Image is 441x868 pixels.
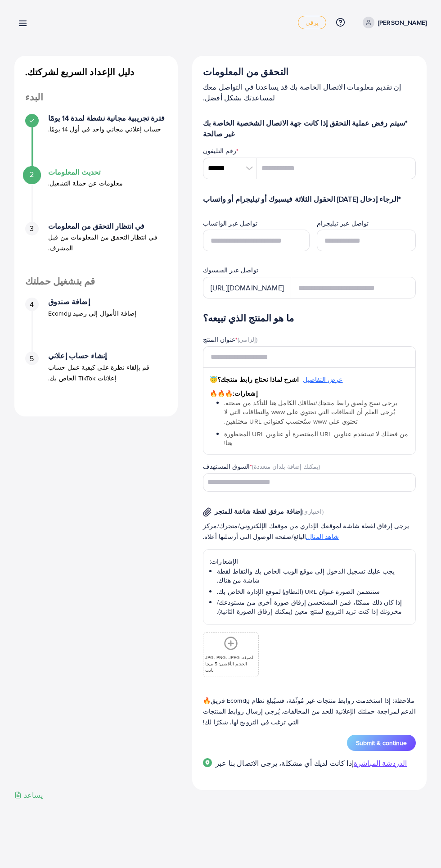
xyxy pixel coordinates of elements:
[24,790,43,800] font: يساعد
[302,507,323,515] font: (اختياري)
[203,462,250,471] font: السوق المستهدف
[48,125,161,134] font: حساب إعلاني مجاني واحد في أول 14 يومًا.
[317,219,369,228] font: تواصل عبر تيليجرام
[203,507,211,517] img: صورة
[217,598,402,616] font: إذا كان ذلك ممكنًا، فمن المستحسن إرفاق صورة أخرى من مستودعك/مخزونك إذا كنت تريد الترويج لمنتج معي...
[48,221,145,231] font: في انتظار التحقق من المعلومات
[356,738,407,747] span: Submit & continue
[25,90,43,104] font: البدء
[25,275,95,288] font: قم بتشغيل حملتك
[306,18,319,27] font: يرقي
[224,429,408,448] font: من فضلك لا تستخدم عناوين URL المختصرة أو عناوين URL المحظورة هنا!
[203,219,257,228] font: تواصل عبر الواتساب
[203,146,236,155] font: رقم التليفون
[48,179,123,188] font: معلومات عن حملة التشغيل.
[238,335,257,344] font: (إلزامي)
[224,398,397,426] font: يرجى نسخ ولصق رابط منتجك/نطاقك الكامل هنا للتأكد من صحته. يُرجى العلم أن النطاقات التي تحتوي على ...
[203,696,416,727] font: ملاحظة: إذا استخدمت روابط منتجات غير مُوثّقة، فسيُبلغ نظام Ecomdy فريق الدعم لمراجعة حملتك الإعلا...
[211,283,284,293] font: [URL][DOMAIN_NAME]
[48,363,149,383] font: قم بإلقاء نظرة على كيفية عمل حساب إعلانات TikTok الخاص بك.
[203,521,409,541] font: يرجى إرفاق لقطة شاشة لموقعك الإداري من موقعك الإلكتروني/متجرك/مركز البائع/صفحة الوصول التي أرسلته...
[30,223,34,233] font: 3
[25,65,134,78] font: دليل الإعداد السريع لشركتك.
[48,309,137,318] font: إضافة الأموال إلى رصيد Ecomdy
[347,735,416,751] button: Submit & continue
[203,118,408,139] font: *سيتم رفض عملية التحقق إذا كانت جهة الاتصال الشخصية الخاصة بك غير صالحة
[233,389,257,398] font: إشعارات:
[203,82,401,103] font: إن تقديم معلومات الاتصال الخاصة بك قد يساعدنا في التواصل معك لمساعدتك بشكل أفضل.
[48,233,157,253] font: في انتظار التحقق من المعلومات من قبل المشرف.
[48,297,90,307] font: إضافة صندوق
[48,351,107,361] font: إنشاء حساب إعلاني
[203,473,416,492] div: البحث عن الخيار
[378,18,427,27] font: [PERSON_NAME]
[30,353,34,363] font: 5
[30,169,34,179] font: 2
[354,758,407,768] font: الدردشة المباشرة
[210,557,238,566] font: الإشعارات:
[217,567,395,585] font: يجب عليك تسجيل الدخول إلى موقع الويب الخاص بك والتقاط لقطة شاشة من هناك.
[205,660,247,673] font: الحجم الأقصى: 5 ميجا بايت
[205,654,255,660] font: الصيغة: JPG، PNG، JPEG
[217,587,380,596] font: ستتضمن الصورة عنوان URL (النطاق) لموقع الإدارة الخاص بك.
[252,462,320,470] font: (يمكنك إضافة بلدان متعددة)
[14,114,178,168] li: فترة تجريبية مجانية نشطة لمدة 14 يومًا
[359,17,427,28] a: [PERSON_NAME]
[203,335,235,344] font: عنوان المنتج
[48,167,100,177] font: تحديث المعلومات
[306,532,339,541] font: شاهد المثال.
[14,298,178,352] li: إضافة صندوق
[203,696,211,705] font: 🔥
[30,299,34,309] font: 4
[203,312,294,325] font: ما هو المنتج الذي تبيعه؟
[203,266,258,275] font: تواصل عبر الفيسبوك
[298,16,326,29] a: يرقي
[215,507,302,516] font: إضافة مرفق لقطة شاشة للمتجر
[216,758,354,768] font: إذا كانت لديك أي مشكلة، يرجى الاتصال بنا عبر
[14,352,178,406] li: إنشاء حساب إعلاني
[203,758,212,767] img: دليل النوافذ المنبثقة
[203,65,288,78] font: التحقق من المعلومات
[203,194,400,204] font: *الرجاء إدخال [DATE] الحقول الثلاثة فيسبوك أو تيليجرام أو واتساب
[303,375,343,384] font: عرض التفاصيل
[14,168,178,222] li: تحديث المعلومات
[210,389,233,398] font: 🔥🔥🔥
[217,375,299,384] font: اشرح لماذا نحتاج رابط منتجك؟
[14,222,178,276] li: في انتظار التحقق من المعلومات
[210,375,217,384] font: 😇
[48,113,165,123] font: فترة تجريبية مجانية نشطة لمدة 14 يومًا
[204,475,404,489] input: البحث عن الخيار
